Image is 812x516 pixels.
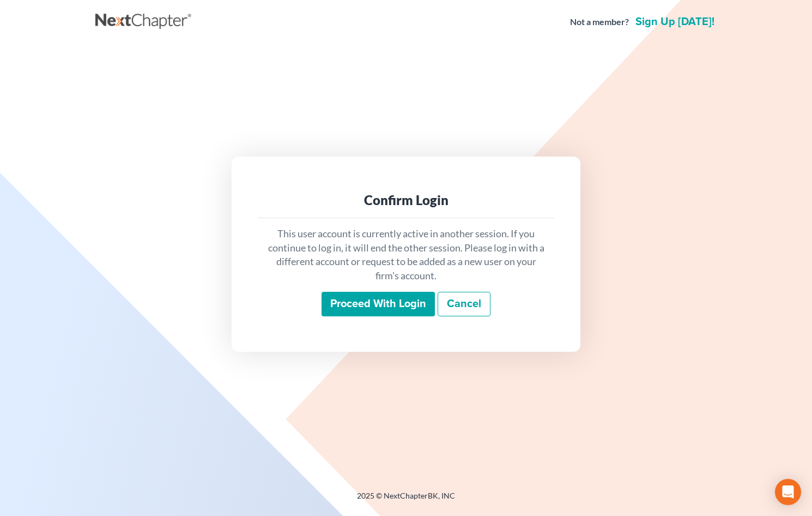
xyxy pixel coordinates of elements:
a: Sign up [DATE]! [633,16,717,27]
div: 2025 © NextChapterBK, INC [95,490,717,510]
a: Cancel [438,292,490,317]
div: Confirm Login [266,191,546,209]
strong: Not a member? [570,16,629,28]
input: Proceed with login [322,292,435,317]
p: This user account is currently active in another session. If you continue to log in, it will end ... [266,227,546,283]
div: Open Intercom Messenger [775,479,801,505]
